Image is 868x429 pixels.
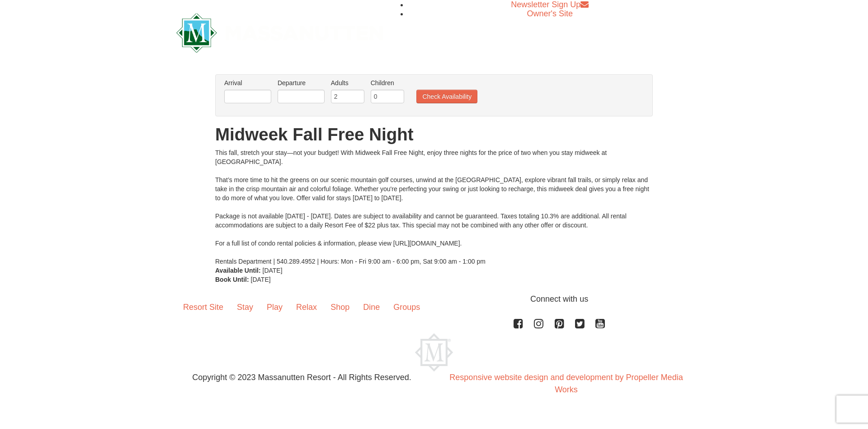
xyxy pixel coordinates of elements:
a: Dine [356,293,387,321]
strong: Available Until: [215,267,261,274]
a: Owner's Site [527,9,573,18]
label: Adults [331,78,364,87]
button: Check Availability [416,90,477,103]
a: Responsive website design and development by Propeller Media Works [449,373,683,394]
a: Groups [387,293,427,321]
p: Copyright © 2023 Massanutten Resort - All Rights Reserved. [170,371,434,384]
span: [DATE] [263,267,283,274]
span: [DATE] [251,276,271,283]
strong: Book Until: [215,276,249,283]
h1: Midweek Fall Free Night [215,125,653,144]
div: This fall, stretch your stay—not your budget! With Midweek Fall Free Night, enjoy three nights fo... [215,148,653,266]
a: Relax [289,293,324,321]
a: Shop [324,293,356,321]
label: Departure [278,78,325,87]
a: Resort Site [176,293,230,321]
a: Play [260,293,289,321]
label: Children [371,78,404,87]
img: Massanutten Resort Logo [415,333,453,371]
label: Arrival [224,78,271,87]
p: Connect with us [176,293,692,305]
a: Massanutten Resort [176,21,383,42]
a: Stay [230,293,260,321]
img: Massanutten Resort Logo [176,13,383,53]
